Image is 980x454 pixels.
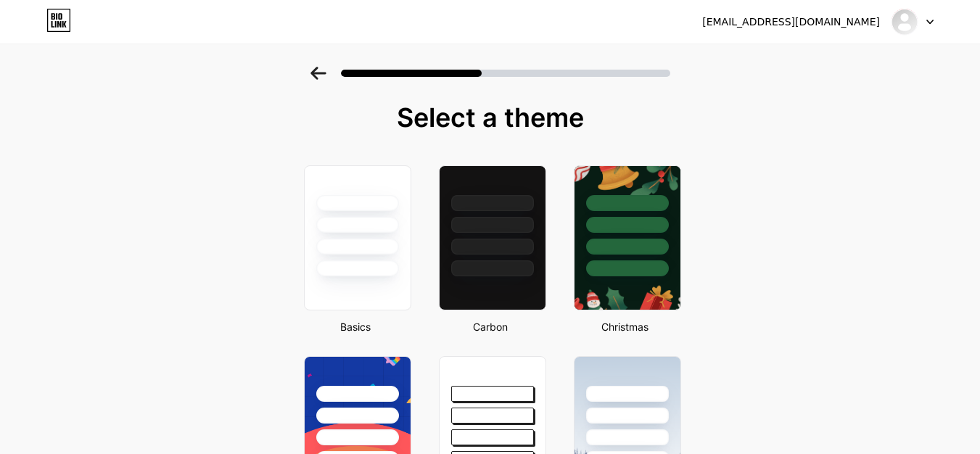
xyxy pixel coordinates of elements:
[569,319,681,334] div: Christmas
[435,319,546,334] div: Carbon
[300,319,411,334] div: Basics
[702,15,880,30] div: [EMAIL_ADDRESS][DOMAIN_NAME]
[298,103,683,132] div: Select a theme
[891,8,918,36] img: aitheinhealing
